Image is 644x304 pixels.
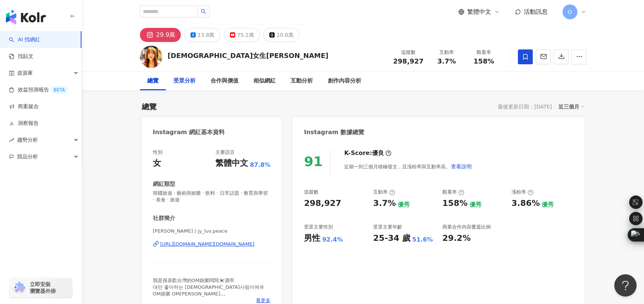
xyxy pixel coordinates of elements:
div: 總覽 [147,77,158,85]
div: 創作內容分析 [328,77,361,85]
div: 29.2% [442,233,471,244]
button: 查看說明 [451,159,472,174]
div: 10.6萬 [276,30,293,40]
span: 3.7% [438,58,456,65]
span: rise [9,138,14,143]
div: [DEMOGRAPHIC_DATA]女生[PERSON_NAME] [168,51,329,60]
span: search [201,9,206,14]
a: 洞察報告 [9,120,39,127]
div: 漲粉率 [512,189,534,195]
span: 看更多 [256,297,270,304]
div: 商業合作內容覆蓋比例 [442,224,491,230]
div: 受眾主要年齡 [373,224,402,230]
a: chrome extension立即安裝 瀏覽器外掛 [10,278,72,298]
div: 158% [442,198,468,209]
a: 效益預測報告BETA [9,86,68,94]
button: 10.6萬 [263,28,299,42]
span: 158% [474,58,494,65]
span: 活動訊息 [524,8,548,15]
img: KOL Avatar [140,46,162,68]
button: 29.9萬 [140,28,181,42]
span: 競品分析 [17,148,38,165]
div: 性別 [153,149,163,156]
div: 追蹤數 [304,189,318,195]
div: 3.86% [512,198,540,209]
div: 51.6% [412,236,433,244]
div: 合作與價值 [211,77,238,85]
div: 觀看率 [470,49,498,56]
span: 87.8% [250,161,271,169]
div: 優秀 [542,201,554,209]
div: 追蹤數 [393,49,424,56]
div: 75.2萬 [237,30,254,40]
div: 298,927 [304,198,341,209]
div: 近期一到三個月積極發文，且漲粉率與互動率高。 [344,159,472,174]
img: logo [6,10,46,25]
span: [PERSON_NAME] | jy_luv.peace [153,228,271,235]
img: chrome extension [12,282,26,294]
div: 13.8萬 [198,30,214,40]
span: 298,927 [393,57,424,65]
div: 受眾主要性別 [304,224,333,230]
div: 互動率 [373,189,395,195]
div: 受眾分析 [173,77,196,85]
button: 13.8萬 [185,28,220,42]
div: 社群簡介 [153,214,175,222]
div: 近三個月 [558,102,584,111]
div: 最後更新日期：[DATE] [498,104,552,110]
div: 優良 [372,149,384,157]
div: 相似網紅 [253,77,276,85]
a: 找貼文 [9,53,33,60]
div: 互動分析 [291,77,313,85]
div: 92.4% [322,236,343,244]
div: 主要語言 [215,149,235,156]
span: 趨勢分析 [17,132,38,148]
div: 優秀 [470,201,481,209]
iframe: Help Scout Beacon - Open [614,274,637,297]
div: 優秀 [398,201,410,209]
div: 互動率 [433,49,461,56]
div: [URL][DOMAIN_NAME][DOMAIN_NAME] [160,241,254,248]
div: 繁體中文 [215,158,248,169]
div: 觀看率 [442,189,464,195]
a: searchAI 找網紅 [9,36,40,43]
a: 商案媒合 [9,103,39,110]
button: 75.2萬 [224,28,260,42]
span: 查看說明 [451,164,472,169]
a: [URL][DOMAIN_NAME][DOMAIN_NAME] [153,241,271,248]
div: Instagram 數據總覽 [304,128,364,136]
div: 91 [304,154,323,169]
span: 立即安裝 瀏覽器外掛 [30,281,56,294]
div: 3.7% [373,198,396,209]
div: Instagram 網紅基本資料 [153,128,225,136]
div: K-Score : [344,149,391,157]
div: 總覽 [142,101,157,112]
div: 29.9萬 [156,30,176,40]
div: 25-34 歲 [373,233,410,244]
div: 女 [153,158,161,169]
span: 繁體中文 [467,8,491,16]
span: 韓國旅遊 · 藝術與娛樂 · 飲料 · 日常話題 · 教育與學習 · 美食 · 旅遊 [153,190,271,203]
div: 網紅類型 [153,180,175,188]
span: O [568,8,572,16]
div: 男性 [304,233,320,244]
span: 資源庫 [17,65,33,81]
